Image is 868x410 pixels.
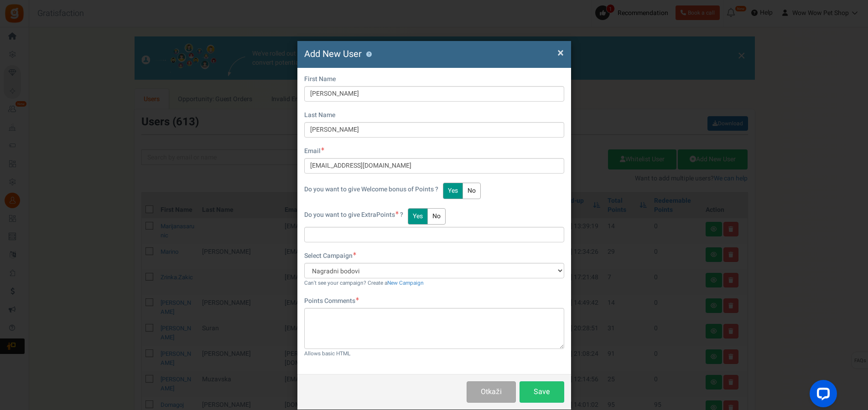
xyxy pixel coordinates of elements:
[304,251,356,261] label: Select Campaign
[304,147,324,156] label: Email
[520,381,564,403] button: Save
[304,297,359,306] label: Points Comments
[366,51,372,57] button: ?
[427,208,446,225] button: No
[443,183,463,199] button: Yes
[304,75,336,84] label: First Name
[467,381,515,403] button: Otkaži
[304,111,335,120] label: Last Name
[463,183,481,199] button: No
[304,210,403,220] label: Points
[557,44,564,61] span: ×
[304,47,362,61] span: Add New User
[304,350,350,358] small: Allows basic HTML
[408,208,428,225] button: Yes
[400,210,403,220] span: ?
[304,210,376,220] span: Do you want to give Extra
[304,185,438,194] label: Do you want to give Welcome bonus of Points ?
[304,279,424,287] small: Can't see your campaign? Create a
[387,279,424,287] a: New Campaign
